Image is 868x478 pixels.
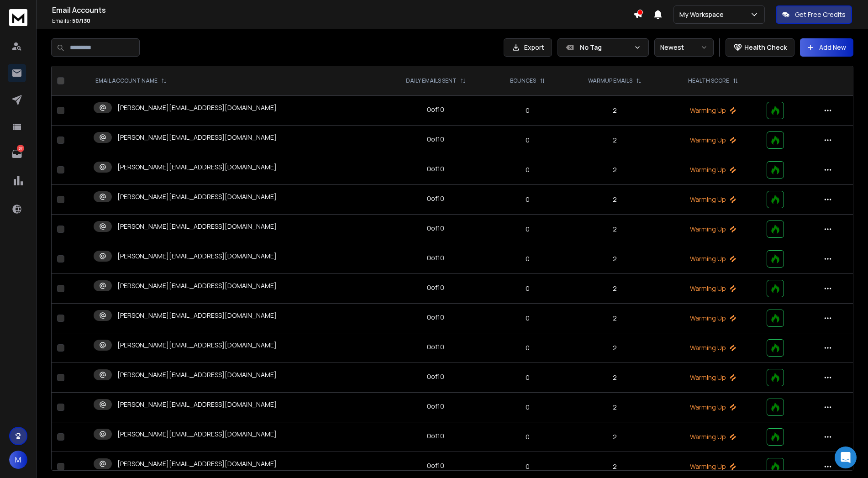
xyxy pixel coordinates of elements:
p: 0 [496,462,559,471]
p: [PERSON_NAME][EMAIL_ADDRESS][DOMAIN_NAME] [117,430,277,439]
img: logo [9,9,27,26]
p: Warming Up [671,106,756,115]
td: 2 [564,333,665,363]
div: 0 of 10 [427,253,444,263]
td: 2 [564,126,665,155]
p: Warming Up [671,254,756,263]
p: Health Check [744,43,787,52]
td: 2 [564,393,665,422]
p: 0 [496,195,559,204]
span: 50 / 130 [72,17,90,25]
p: Warming Up [671,314,756,323]
div: 0 of 10 [427,431,444,441]
div: 0 of 10 [427,283,444,292]
div: 0 of 10 [427,194,444,203]
p: [PERSON_NAME][EMAIL_ADDRESS][DOMAIN_NAME] [117,311,277,320]
div: 0 of 10 [427,342,444,352]
p: [PERSON_NAME][EMAIL_ADDRESS][DOMAIN_NAME] [117,192,277,201]
p: 0 [496,403,559,412]
button: Get Free Credits [776,5,852,24]
button: M [9,451,27,469]
p: 0 [496,225,559,234]
div: Open Intercom Messenger [835,446,857,468]
div: 0 of 10 [427,105,444,114]
p: [PERSON_NAME][EMAIL_ADDRESS][DOMAIN_NAME] [117,400,277,409]
td: 2 [564,215,665,244]
div: 0 of 10 [427,402,444,411]
p: 0 [496,373,559,382]
p: HEALTH SCORE [688,77,729,84]
td: 2 [564,304,665,333]
p: Warming Up [671,343,756,352]
button: Add New [800,38,853,57]
td: 2 [564,185,665,215]
p: [PERSON_NAME][EMAIL_ADDRESS][DOMAIN_NAME] [117,252,277,261]
p: 37 [17,145,24,152]
td: 2 [564,422,665,452]
p: 0 [496,106,559,115]
p: No Tag [580,43,630,52]
p: WARMUP EMAILS [588,77,632,84]
button: Newest [654,38,714,57]
a: 37 [8,145,26,163]
td: 2 [564,96,665,126]
p: 0 [496,165,559,174]
p: [PERSON_NAME][EMAIL_ADDRESS][DOMAIN_NAME] [117,103,277,112]
div: EMAIL ACCOUNT NAME [95,77,167,84]
p: 0 [496,314,559,323]
p: 0 [496,254,559,263]
p: Warming Up [671,136,756,145]
p: 0 [496,284,559,293]
div: 0 of 10 [427,224,444,233]
p: Warming Up [671,284,756,293]
div: 0 of 10 [427,461,444,470]
button: Health Check [726,38,794,57]
p: My Workspace [679,10,727,19]
h1: Email Accounts [52,5,633,16]
p: Get Free Credits [795,10,846,19]
div: 0 of 10 [427,372,444,381]
p: 0 [496,343,559,352]
p: Warming Up [671,373,756,382]
button: Export [504,38,552,57]
p: [PERSON_NAME][EMAIL_ADDRESS][DOMAIN_NAME] [117,133,277,142]
p: 0 [496,136,559,145]
p: Warming Up [671,165,756,174]
p: Warming Up [671,432,756,441]
td: 2 [564,363,665,393]
p: [PERSON_NAME][EMAIL_ADDRESS][DOMAIN_NAME] [117,281,277,290]
p: [PERSON_NAME][EMAIL_ADDRESS][DOMAIN_NAME] [117,341,277,350]
p: [PERSON_NAME][EMAIL_ADDRESS][DOMAIN_NAME] [117,459,277,468]
p: [PERSON_NAME][EMAIL_ADDRESS][DOMAIN_NAME] [117,222,277,231]
p: Warming Up [671,403,756,412]
div: 0 of 10 [427,135,444,144]
p: Warming Up [671,195,756,204]
p: [PERSON_NAME][EMAIL_ADDRESS][DOMAIN_NAME] [117,163,277,172]
p: DAILY EMAILS SENT [406,77,457,84]
div: 0 of 10 [427,164,444,173]
p: Warming Up [671,225,756,234]
p: BOUNCES [510,77,536,84]
td: 2 [564,244,665,274]
p: Warming Up [671,462,756,471]
td: 2 [564,155,665,185]
p: Emails : [52,17,633,25]
p: 0 [496,432,559,441]
td: 2 [564,274,665,304]
p: [PERSON_NAME][EMAIL_ADDRESS][DOMAIN_NAME] [117,370,277,379]
div: 0 of 10 [427,313,444,322]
